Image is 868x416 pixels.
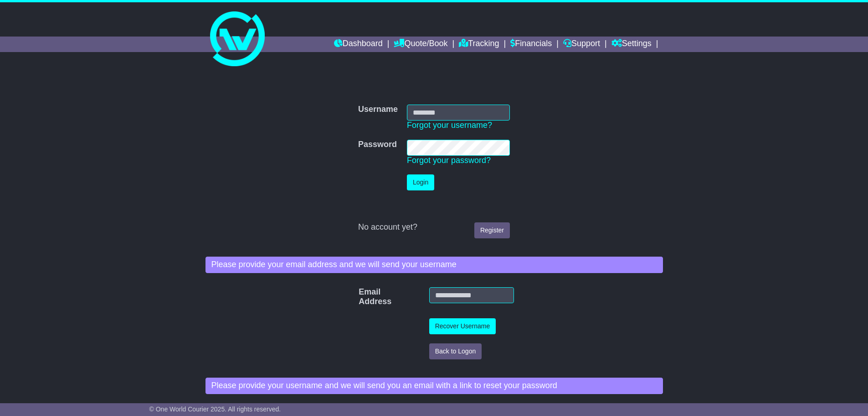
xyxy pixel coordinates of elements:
a: Tracking [459,37,499,52]
button: Login [407,174,434,190]
a: Support [563,37,600,52]
label: Password [358,140,397,150]
div: Please provide your username and we will send you an email with a link to reset your password [205,378,663,394]
button: Back to Logon [429,343,482,359]
a: Forgot your password? [407,156,491,165]
a: Quote/Book [394,37,447,52]
a: Forgot your username? [407,121,492,130]
a: Financials [510,37,552,52]
label: Email Address [354,287,370,307]
a: Dashboard [334,37,383,52]
span: © One World Courier 2025. All rights reserved. [149,405,281,413]
a: Register [474,222,510,238]
a: Settings [611,37,652,52]
div: No account yet? [358,222,510,232]
label: Username [358,105,398,115]
button: Recover Username [429,318,496,334]
div: Please provide your email address and we will send your username [205,257,663,273]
